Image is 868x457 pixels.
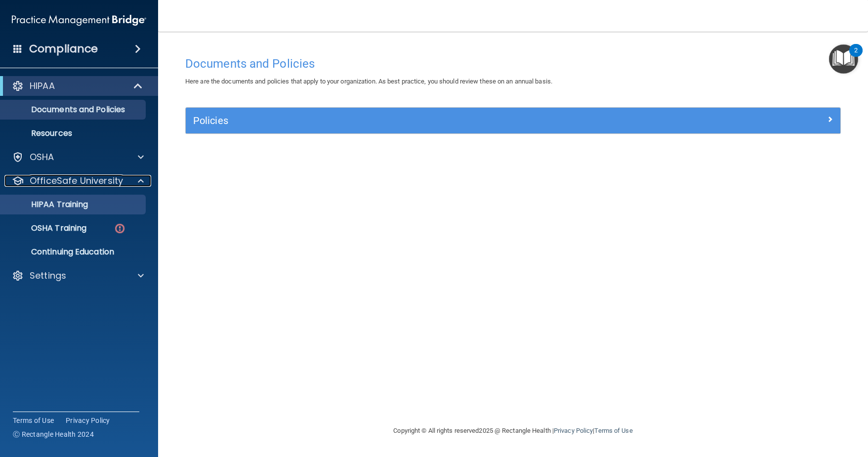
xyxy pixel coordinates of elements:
[13,415,54,425] a: Terms of Use
[13,429,94,439] span: Ⓒ Rectangle Health 2024
[12,270,144,282] a: Settings
[6,200,88,209] p: HIPAA Training
[854,50,858,63] div: 2
[114,222,126,235] img: danger-circle.6113f641.png
[6,128,141,138] p: Resources
[30,175,123,187] p: OfficeSafe University
[594,427,632,434] a: Terms of Use
[6,105,141,115] p: Documents and Policies
[193,115,669,126] h5: Policies
[12,10,146,30] img: PMB logo
[193,113,833,128] a: Policies
[185,57,841,70] h4: Documents and Policies
[6,223,86,233] p: OSHA Training
[829,44,858,74] button: Open Resource Center, 2 new notifications
[66,415,110,425] a: Privacy Policy
[29,42,98,56] h4: Compliance
[12,175,144,187] a: OfficeSafe University
[554,427,593,434] a: Privacy Policy
[12,151,144,163] a: OSHA
[6,247,141,257] p: Continuing Education
[30,151,54,163] p: OSHA
[333,415,694,447] div: Copyright © All rights reserved 2025 @ Rectangle Health | |
[185,78,552,85] span: Here are the documents and policies that apply to your organization. As best practice, you should...
[12,80,143,92] a: HIPAA
[30,270,66,282] p: Settings
[30,80,55,92] p: HIPAA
